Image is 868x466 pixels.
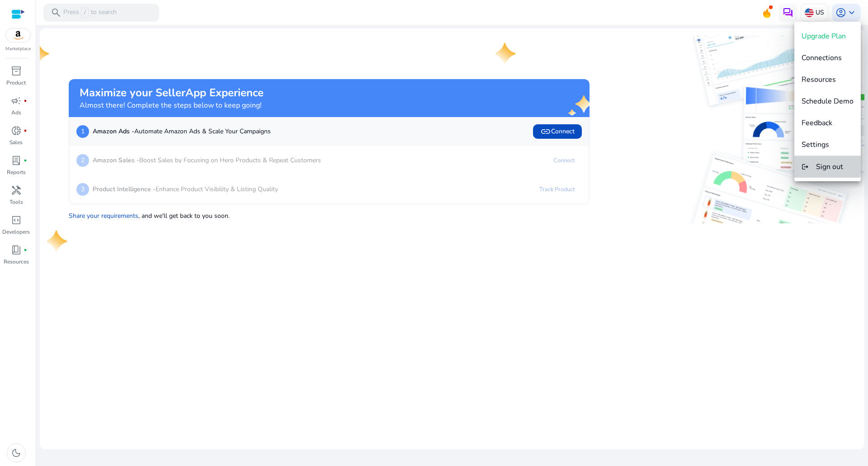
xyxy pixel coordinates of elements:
[9,198,23,206] p: Tools
[76,183,89,196] p: 3
[93,155,321,165] p: Boost Sales by Focusing on Hero Products & Repeat Customers
[93,185,156,193] b: Product Intelligence -
[11,95,22,106] span: campaign
[495,43,517,65] img: one-star.svg
[24,129,27,132] span: fiber_manual_record
[11,155,22,166] span: lab_profile
[540,126,575,137] span: Connect
[93,127,134,136] b: Amazon Ads -
[2,228,30,236] p: Developers
[533,124,582,139] button: linkConnect
[11,125,22,136] span: donut_small
[47,231,69,252] img: one-star.svg
[93,156,139,165] b: Amazon Sales -
[63,8,117,18] p: Press to search
[80,101,264,110] h4: Almost there! Complete the steps below to keep going!
[816,5,824,20] p: US
[11,66,22,76] span: inventory_2
[546,153,582,168] a: Connect
[9,138,23,146] p: Sales
[93,184,278,194] p: Enhance Product Visibility & Listing Quality
[11,245,22,255] span: book_4
[93,127,271,136] p: Automate Amazon Ads & Scale Your Campaigns
[846,7,857,18] span: keyboard_arrow_down
[29,43,51,65] img: one-star.svg
[24,159,27,162] span: fiber_manual_record
[69,207,590,221] p: , and we'll get back to you soon.
[11,447,22,458] span: dark_mode
[69,212,138,220] a: Share your requirements
[24,99,27,103] span: fiber_manual_record
[805,8,814,17] img: us.svg
[80,86,264,99] h2: Maximize your SellerApp Experience
[11,215,22,226] span: code_blocks
[532,182,582,197] a: Track Product
[76,125,89,138] p: 1
[6,28,30,42] img: amazon.svg
[835,7,846,18] span: account_circle
[11,185,22,196] span: handyman
[24,248,27,252] span: fiber_manual_record
[7,168,26,176] p: Reports
[6,79,26,87] p: Product
[51,7,61,18] span: search
[540,126,551,137] span: link
[5,46,31,52] p: Marketplace
[11,108,21,117] p: Ads
[4,258,29,266] p: Resources
[81,8,89,18] span: /
[76,154,89,167] p: 2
